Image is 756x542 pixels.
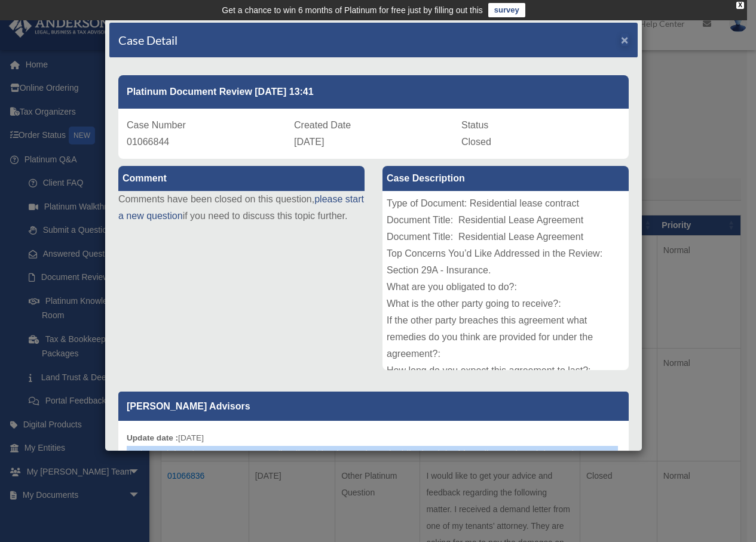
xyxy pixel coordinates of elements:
[294,137,324,147] span: [DATE]
[127,137,169,147] span: 01066844
[127,120,186,130] span: Case Number
[382,166,629,191] label: Case Description
[127,433,178,442] b: Update date :
[621,33,629,46] button: Close
[118,392,629,421] p: [PERSON_NAME] Advisors
[118,191,365,224] p: Comments have been closed on this question, if you need to discuss this topic further.
[488,3,525,17] a: survey
[118,32,177,48] h4: Case Detail
[461,137,491,147] span: Closed
[736,2,744,9] div: close
[294,120,351,130] span: Created Date
[621,33,629,47] span: ×
[118,194,364,221] a: please start a new question
[118,166,365,191] label: Comment
[222,3,483,17] div: Get a chance to win 6 months of Platinum for free just by filling out this
[382,191,629,370] div: Type of Document: Residential lease contract Document Title: Residential Lease Agreement Document...
[461,120,488,130] span: Status
[118,75,629,109] div: Platinum Document Review [DATE] 13:41
[127,433,204,442] small: [DATE]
